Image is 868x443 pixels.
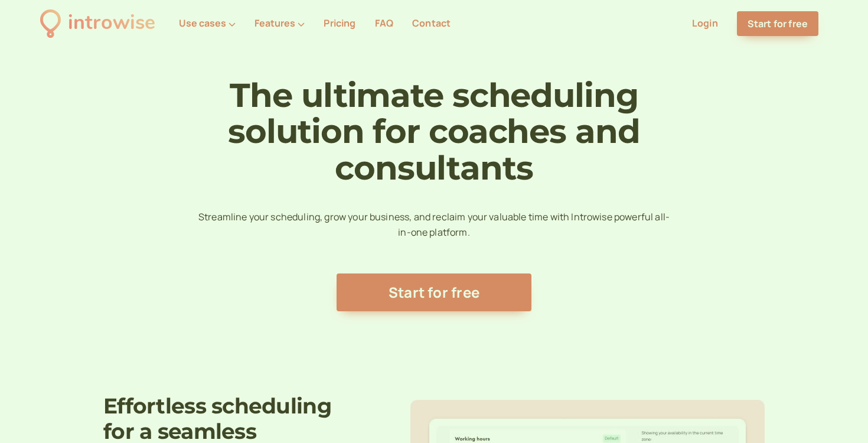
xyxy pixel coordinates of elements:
a: Start for free [737,11,818,36]
a: Pricing [324,17,355,30]
a: FAQ [375,17,393,30]
div: introwise [68,7,155,40]
a: introwise [40,7,155,40]
a: Start for free [337,273,531,311]
a: Contact [412,17,451,30]
p: Streamline your scheduling, grow your business, and reclaim your valuable time with Introwise pow... [198,210,670,240]
button: Features [254,18,305,28]
h1: The ultimate scheduling solution for coaches and consultants [198,77,670,187]
button: Use cases [179,18,236,28]
a: Login [692,17,718,30]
